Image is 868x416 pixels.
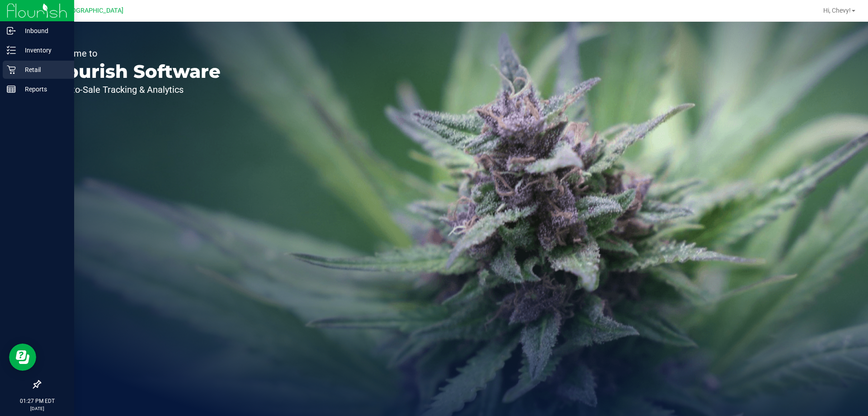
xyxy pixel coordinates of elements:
[823,7,851,14] span: Hi, Chevy!
[7,65,16,74] inline-svg: Retail
[4,397,70,405] p: 01:27 PM EDT
[49,62,221,81] p: Flourish Software
[49,49,221,58] p: Welcome to
[16,25,70,36] p: Inbound
[16,84,70,95] p: Reports
[9,344,36,371] iframe: Resource center
[49,85,221,94] p: Seed-to-Sale Tracking & Analytics
[7,26,16,35] inline-svg: Inbound
[7,46,16,55] inline-svg: Inventory
[61,7,123,14] span: [GEOGRAPHIC_DATA]
[7,85,16,94] inline-svg: Reports
[4,405,70,412] p: [DATE]
[16,45,70,56] p: Inventory
[16,64,70,75] p: Retail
